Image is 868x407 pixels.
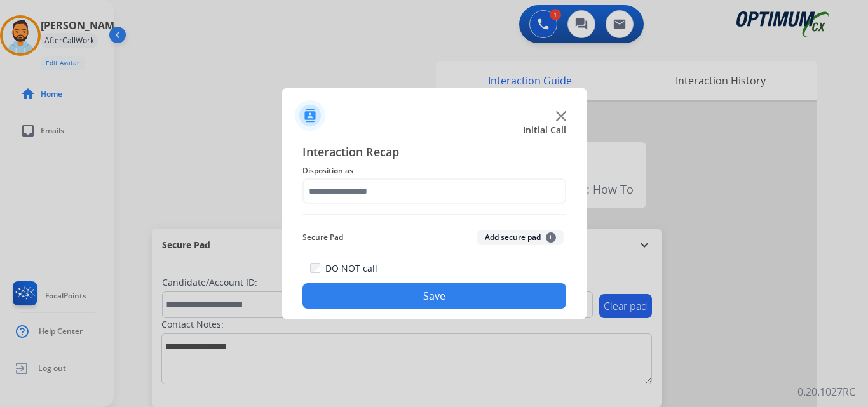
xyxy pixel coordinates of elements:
span: Initial Call [523,124,566,137]
button: Add secure pad+ [477,230,564,245]
span: Disposition as [302,163,566,178]
span: + [546,232,556,243]
label: DO NOT call [325,262,377,275]
button: Save [302,283,566,309]
img: contact-recap-line.svg [302,214,566,215]
p: 0.20.1027RC [797,384,855,399]
img: contactIcon [295,100,325,131]
span: Secure Pad [302,230,343,245]
span: Interaction Recap [302,143,566,163]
